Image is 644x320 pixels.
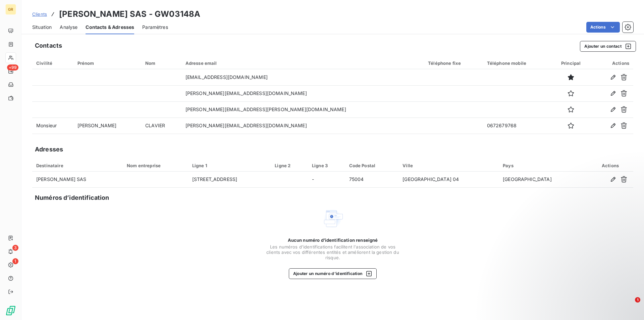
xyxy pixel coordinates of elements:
[428,60,479,66] div: Téléphone fixe
[580,41,636,52] button: Ajouter un contact
[181,118,424,134] td: [PERSON_NAME][EMAIL_ADDRESS][DOMAIN_NAME]
[289,268,377,279] button: Ajouter un numéro d’identification
[35,193,109,202] h5: Numéros d’identification
[36,60,69,66] div: Civilité
[145,60,177,66] div: Nom
[7,64,18,71] span: +99
[60,24,77,31] span: Analyse
[322,208,343,229] img: Empty state
[77,60,138,66] div: Prénom
[635,297,640,303] span: 1
[345,172,399,188] td: 75004
[73,118,142,134] td: [PERSON_NAME]
[59,8,200,20] h3: [PERSON_NAME] SAS - GW03148A
[621,297,637,313] iframe: Intercom live chat
[312,163,341,168] div: Ligne 3
[5,305,16,316] img: Logo LeanPay
[181,101,424,118] td: [PERSON_NAME][EMAIL_ADDRESS][PERSON_NAME][DOMAIN_NAME]
[487,60,547,66] div: Téléphone mobile
[142,24,168,31] span: Paramètres
[349,163,395,168] div: Code Postal
[86,24,134,31] span: Contacts & Adresses
[402,163,495,168] div: Ville
[127,163,184,168] div: Nom entreprise
[192,163,267,168] div: Ligne 1
[36,163,119,168] div: Destinataire
[266,244,400,260] span: Les numéros d'identifications facilitent l'association de vos clients avec vos différentes entité...
[483,118,551,134] td: 0672679768
[288,237,378,243] span: Aucun numéro d’identification renseigné
[32,11,47,17] a: Clients
[32,172,123,188] td: [PERSON_NAME] SAS
[503,163,583,168] div: Pays
[188,172,271,188] td: [STREET_ADDRESS]
[398,172,499,188] td: [GEOGRAPHIC_DATA] 04
[12,258,18,264] span: 1
[5,4,16,15] div: GR
[32,24,52,31] span: Situation
[555,60,587,66] div: Principal
[595,60,629,66] div: Actions
[591,163,629,168] div: Actions
[499,172,587,188] td: [GEOGRAPHIC_DATA]
[308,172,345,188] td: -
[181,69,424,85] td: [EMAIL_ADDRESS][DOMAIN_NAME]
[35,145,63,154] h5: Adresses
[275,163,304,168] div: Ligne 2
[12,245,18,251] span: 3
[185,60,420,66] div: Adresse email
[32,11,47,17] span: Clients
[32,118,73,134] td: Monsieur
[181,85,424,101] td: [PERSON_NAME][EMAIL_ADDRESS][DOMAIN_NAME]
[141,118,181,134] td: CLAVIER
[586,22,620,33] button: Actions
[35,41,62,50] h5: Contacts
